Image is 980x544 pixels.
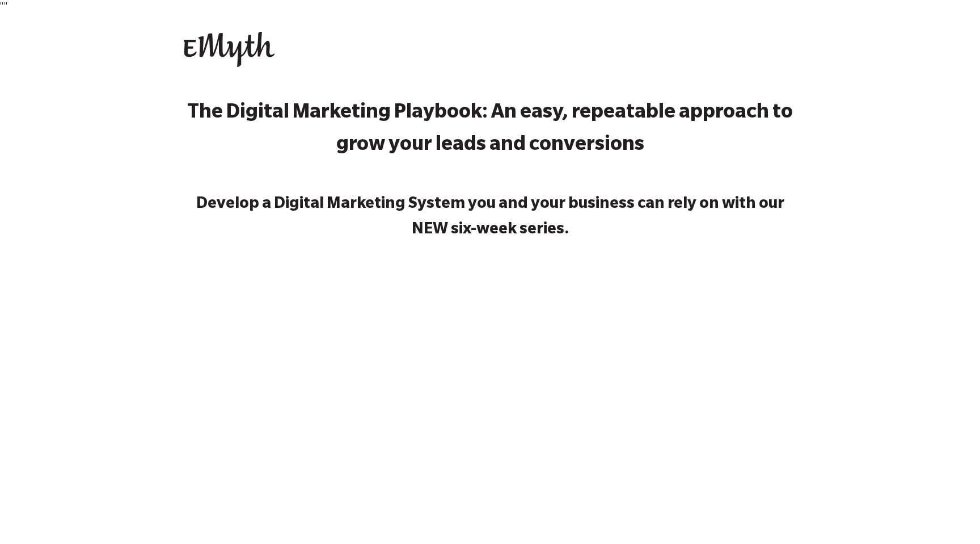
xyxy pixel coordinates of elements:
img: EMyth [184,32,274,67]
strong: Develop a Digital Marketing System you and your business can rely on with our NEW six-week series. [196,196,784,239]
strong: The Digital Marketing Playbook: An easy, repeatable approach to grow your leads and conversions [187,103,793,157]
iframe: Chat Widget [923,489,980,544]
